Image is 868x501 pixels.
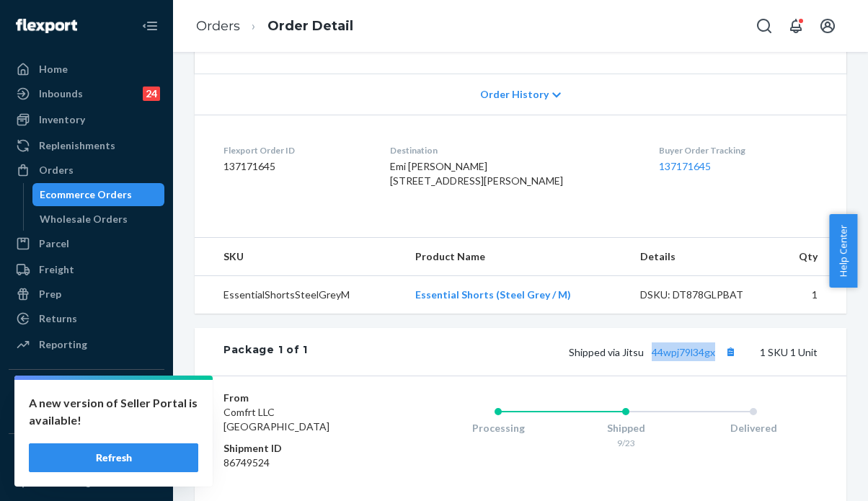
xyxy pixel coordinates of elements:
div: Parcel [39,236,69,251]
dt: Flexport Order ID [223,144,367,156]
th: SKU [195,238,404,276]
div: Home [39,62,68,76]
div: Delivered [690,421,818,435]
a: Essential Shorts (Steel Grey / M) [415,288,571,301]
dt: From [223,391,377,405]
a: Freight [9,258,164,281]
span: Comfrt LLC [GEOGRAPHIC_DATA] [223,406,329,433]
span: Order History [480,87,549,102]
button: Copy tracking number [721,342,740,361]
img: Flexport logo [16,19,77,33]
button: Close Navigation [136,12,164,40]
a: Wholesale Orders [32,208,165,231]
span: Shipped via Jitsu [569,346,740,358]
dd: 86749524 [223,456,377,470]
button: Open Search Box [750,12,779,40]
button: Open account menu [813,12,842,40]
p: A new version of Seller Portal is available! [29,394,198,429]
a: Reporting [9,333,164,356]
div: Freight [39,262,74,277]
dd: 137171645 [223,159,367,174]
a: 137171645 [659,160,711,172]
div: Shipped [562,421,690,435]
a: Order Detail [267,18,353,34]
th: Qty [772,238,846,276]
span: Emi [PERSON_NAME] [STREET_ADDRESS][PERSON_NAME] [390,160,563,187]
dt: Buyer Order Tracking [659,144,818,156]
a: Replenishments [9,134,164,157]
dt: Destination [390,144,635,156]
th: Details [629,238,772,276]
div: Processing [435,421,562,435]
a: Inventory [9,108,164,131]
th: Product Name [404,238,629,276]
a: Home [9,58,164,81]
a: Add Fast Tag [9,474,164,492]
td: EssentialShortsSteelGreyM [195,276,404,314]
div: Inbounds [39,87,83,101]
a: Returns [9,307,164,330]
div: Inventory [39,112,85,127]
div: Returns [39,311,77,326]
div: DSKU: DT878GLPBAT [640,288,761,302]
dt: Shipment ID [223,441,377,456]
div: Reporting [39,337,87,352]
a: Ecommerce Orders [32,183,165,206]
div: Prep [39,287,61,301]
button: Open notifications [781,12,810,40]
button: Refresh [29,443,198,472]
div: Orders [39,163,74,177]
ol: breadcrumbs [185,5,365,48]
div: 24 [143,87,160,101]
div: Package 1 of 1 [223,342,308,361]
button: Help Center [829,214,857,288]
a: Inbounds24 [9,82,164,105]
div: Ecommerce Orders [40,187,132,202]
td: 1 [772,276,846,314]
a: Prep [9,283,164,306]
button: Fast Tags [9,445,164,469]
a: Orders [196,18,240,34]
a: 44wpj79l34gx [652,346,715,358]
a: Add Integration [9,410,164,427]
div: Replenishments [39,138,115,153]
div: Wholesale Orders [40,212,128,226]
a: Parcel [9,232,164,255]
div: 1 SKU 1 Unit [308,342,818,361]
button: Integrations [9,381,164,404]
div: 9/23 [562,437,690,449]
a: Orders [9,159,164,182]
